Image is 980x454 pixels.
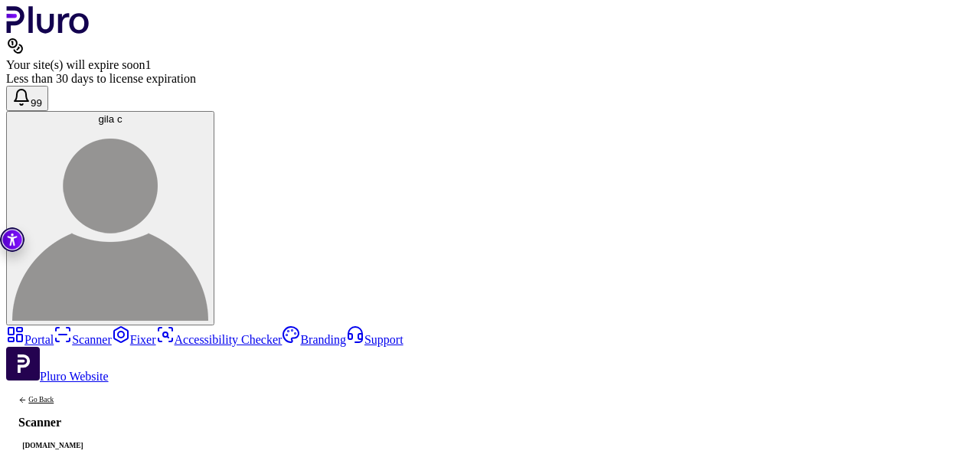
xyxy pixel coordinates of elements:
a: Scanner [54,333,112,346]
a: Back to previous screen [18,396,87,404]
h1: Scanner [18,416,87,429]
a: Branding [282,333,346,346]
a: Support [346,333,403,346]
span: gila c [98,113,122,125]
a: Accessibility Checker [156,333,283,346]
aside: Sidebar menu [6,325,974,384]
img: gila c [12,125,208,321]
span: 99 [31,97,42,109]
a: Open Pluro Website [6,370,109,383]
div: Your site(s) will expire soon [6,58,974,72]
a: Logo [6,23,90,36]
button: gila cgila c [6,111,214,325]
a: Fixer [112,333,156,346]
div: [DOMAIN_NAME] [18,441,87,452]
a: Portal [6,333,54,346]
button: Open notifications, you have 125 new notifications [6,86,48,111]
span: 1 [145,58,151,71]
div: Less than 30 days to license expiration [6,72,974,86]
